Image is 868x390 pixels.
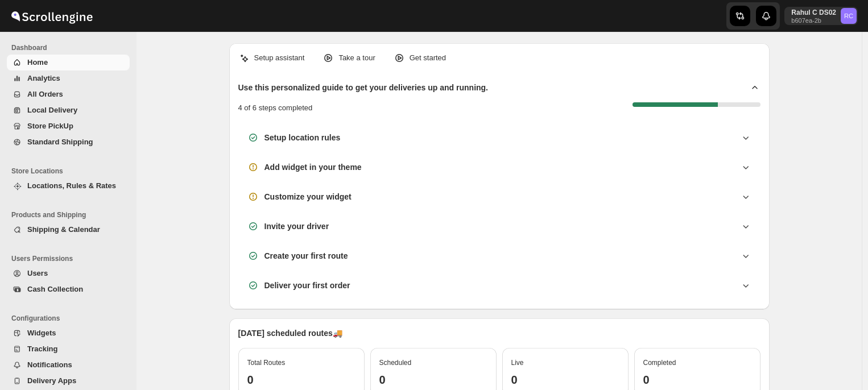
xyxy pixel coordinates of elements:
span: Dashboard [11,43,131,52]
p: Setup assistant [254,52,305,64]
span: Users [27,269,48,277]
p: Take a tour [338,52,375,64]
img: ScrollEngine [9,2,94,30]
p: b607ea-2b [791,17,836,24]
h3: Setup location rules [264,132,341,143]
span: Shipping & Calendar [27,225,100,234]
text: RC [844,13,853,19]
button: Home [7,55,130,70]
p: [DATE] scheduled routes 🚚 [238,327,760,339]
span: Widgets [27,329,56,337]
span: Locations, Rules & Rates [27,181,116,190]
span: Analytics [27,74,60,82]
h3: 0 [379,373,487,387]
h3: Customize your widget [264,191,352,202]
h3: 0 [511,373,619,387]
button: Widgets [7,325,130,341]
span: Store PickUp [27,122,73,130]
span: Tracking [27,345,57,353]
span: Standard Shipping [27,138,93,146]
h3: 0 [643,373,751,387]
span: Home [27,58,48,67]
span: Delivery Apps [27,376,76,385]
span: Rahul C DS02 [841,8,857,24]
span: Store Locations [11,167,131,176]
h3: Invite your driver [264,221,329,232]
span: Products and Shipping [11,210,131,219]
span: Scheduled [379,359,412,367]
button: Locations, Rules & Rates [7,178,130,194]
button: Users [7,265,130,281]
button: All Orders [7,86,130,102]
span: Completed [643,359,676,367]
h3: Create your first route [264,250,348,262]
span: Live [511,359,524,367]
p: 4 of 6 steps completed [238,102,313,114]
h3: 0 [247,373,356,387]
button: Delivery Apps [7,373,130,389]
p: Rahul C DS02 [791,8,836,17]
button: Shipping & Calendar [7,222,130,238]
p: Get started [410,52,446,64]
span: Notifications [27,360,72,369]
button: Analytics [7,70,130,86]
button: Tracking [7,341,130,357]
h2: Use this personalized guide to get your deliveries up and running. [238,82,489,93]
span: All Orders [27,90,63,98]
button: Cash Collection [7,281,130,297]
span: Configurations [11,314,131,323]
span: Local Delivery [27,106,77,114]
span: Users Permissions [11,254,131,263]
h3: Add widget in your theme [264,161,362,173]
span: Total Routes [247,359,286,367]
span: Cash Collection [27,285,83,293]
h3: Deliver your first order [264,280,350,291]
button: Notifications [7,357,130,373]
button: User menu [784,7,858,25]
